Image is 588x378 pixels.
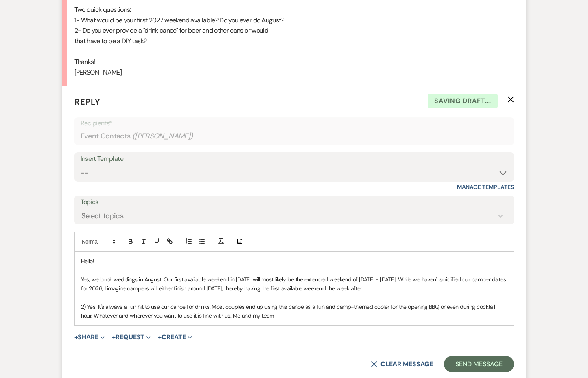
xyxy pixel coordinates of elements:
span: + [112,334,116,341]
div: Insert Template [81,153,508,165]
a: Manage Templates [457,183,514,191]
button: Send Message [444,356,514,372]
span: Reply [74,97,101,107]
div: Event Contacts [81,128,508,144]
p: Hello! [81,257,507,266]
span: + [74,334,78,341]
p: 2) Yes! It's always a fun hit to use our canoe for drinks. Most couples end up using this canoe a... [81,302,507,321]
button: Request [112,334,151,341]
button: Create [158,334,192,341]
button: Share [74,334,105,341]
div: Select topics [81,210,124,221]
span: Saving draft... [428,94,498,108]
span: + [158,334,162,341]
p: Yes, we book weddings in August. Our first available weekend in [DATE] will most likely be the ex... [81,275,507,293]
label: Topics [81,196,508,208]
button: Clear message [371,361,433,367]
span: ( [PERSON_NAME] ) [132,131,193,142]
p: Recipients* [81,118,508,129]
